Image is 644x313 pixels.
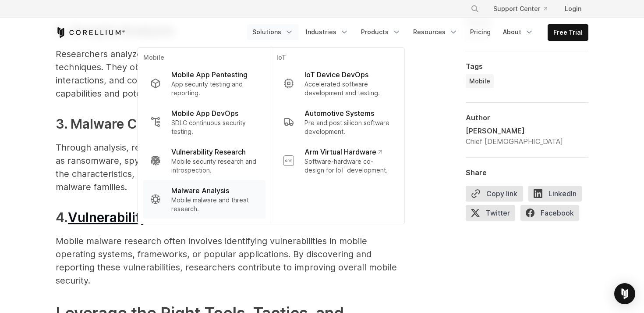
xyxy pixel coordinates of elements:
[304,119,392,136] p: Pre and post silicon software development.
[171,119,258,136] p: SDLC continuous security testing.
[171,157,258,175] p: Mobile security research and introspection.
[520,205,584,224] a: Facebook
[143,103,265,141] a: Mobile App DevOps SDLC continuous security testing.
[276,64,399,103] a: IoT Device DevOps Accelerated software development and testing.
[466,205,515,221] span: Twitter
[498,24,539,40] a: About
[171,196,258,213] p: Mobile malware and threat research.
[171,185,229,196] p: Malware Analysis
[304,108,374,119] p: Automotive Systems
[276,53,399,64] p: IoT
[466,186,523,201] button: Copy link
[171,80,258,97] p: App security testing and reporting.
[143,141,265,180] a: Vulnerability Research Mobile security research and introspection.
[171,147,246,157] p: Vulnerability Research
[465,24,496,40] a: Pricing
[247,24,299,40] a: Solutions
[466,205,520,224] a: Twitter
[614,283,635,304] div: Open Intercom Messenger
[469,77,490,86] span: Mobile
[143,64,265,103] a: Mobile App Pentesting App security testing and reporting.
[171,108,238,119] p: Mobile App DevOps
[301,24,354,40] a: Industries
[520,205,579,221] span: Facebook
[56,116,214,132] span: 3. Malware Classification
[548,25,588,40] a: Free Trial
[304,147,382,157] p: Arm Virtual Hardware
[466,136,563,147] div: Chief [DEMOGRAPHIC_DATA]
[466,168,588,177] div: Share
[460,1,588,17] div: Navigation Menu
[276,103,399,141] a: Automotive Systems Pre and post silicon software development.
[276,141,399,180] a: Arm Virtual Hardware Software-hardware co-design for IoT development.
[171,69,248,80] p: Mobile App Pentesting
[56,27,125,38] a: Corellium Home
[466,74,494,88] a: Mobile
[56,234,406,287] p: Mobile malware research often involves identifying vulnerabilities in mobile operating systems, f...
[356,24,406,40] a: Products
[247,24,588,41] div: Navigation Menu
[467,1,483,17] button: Search
[56,47,406,100] p: Researchers analyze collected samples using a combination of tools and techniques. They observe a...
[143,53,265,64] p: Mobile
[56,209,209,225] span: 4.
[486,1,554,17] a: Support Center
[558,1,588,17] a: Login
[68,209,209,225] a: Vulnerability Research
[408,24,463,40] a: Resources
[466,126,563,136] div: [PERSON_NAME]
[304,80,392,97] p: Accelerated software development and testing.
[528,186,587,205] a: LinkedIn
[304,69,368,80] p: IoT Device DevOps
[466,62,588,71] div: Tags
[143,180,265,219] a: Malware Analysis Mobile malware and threat research.
[528,186,582,201] span: LinkedIn
[466,113,588,122] div: Author
[56,141,406,194] p: Through analysis, researchers categorize mobile malware into different types, such as ransomware,...
[304,157,392,175] p: Software-hardware co-design for IoT development.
